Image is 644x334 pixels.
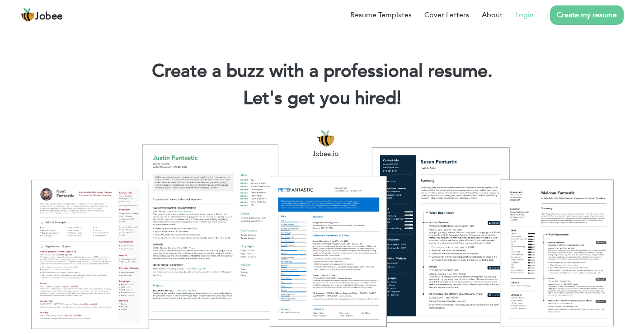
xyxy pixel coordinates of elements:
[35,12,63,22] span: Jobee
[14,60,630,83] h1: Create a buzz with a professional resume.
[482,9,503,20] a: About
[424,9,469,20] a: Cover Letters
[14,87,630,110] h2: Let's
[20,8,35,22] img: jobee.io
[350,9,412,20] a: Resume Templates
[550,5,624,25] a: Create my resume
[397,86,401,111] span: |
[287,86,401,111] span: get you hired!
[20,8,63,22] a: Jobee
[515,9,534,20] a: Login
